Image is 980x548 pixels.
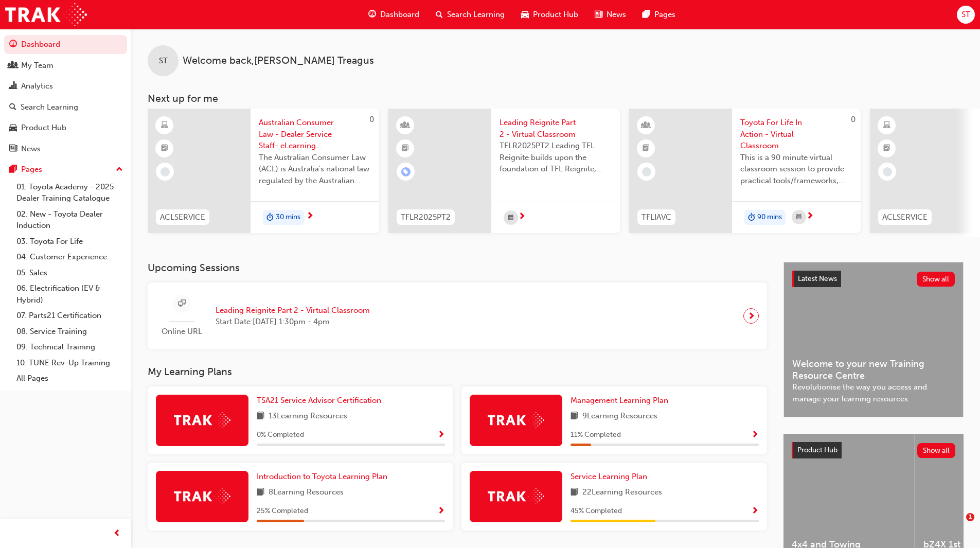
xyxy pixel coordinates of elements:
span: booktick-icon [402,142,409,155]
button: Pages [4,160,127,179]
span: duration-icon [748,211,755,224]
a: 09. Technical Training [12,339,127,355]
img: Trak [174,412,230,428]
div: Pages [21,164,42,175]
span: learningRecordVerb_NONE-icon [883,167,892,176]
span: TSA21 Service Advisor Certification [257,396,381,405]
span: Product Hub [797,446,838,454]
span: ACLSERVICE [882,211,928,223]
span: news-icon [9,145,17,154]
span: Product Hub [533,9,578,21]
span: TFLR2025PT2 [401,211,451,223]
span: Show Progress [437,431,445,440]
img: Trak [488,488,544,504]
a: Online URLLeading Reignite Part 2 - Virtual ClassroomStart Date:[DATE] 1:30pm - 4pm [156,291,759,342]
span: 30 mins [276,211,300,223]
a: 05. Sales [12,265,127,281]
span: guage-icon [368,8,376,21]
span: 90 mins [757,211,782,223]
a: 02. New - Toyota Dealer Induction [12,206,127,234]
img: Trak [174,488,230,504]
span: news-icon [595,8,602,21]
div: Product Hub [21,122,66,134]
img: Trak [488,412,544,428]
span: Latest News [798,274,837,283]
span: Start Date: [DATE] 1:30pm - 4pm [216,316,370,328]
span: 25 % Completed [257,505,308,517]
span: TFLR2025PT2 Leading TFL Reignite builds upon the foundation of TFL Reignite, reaffirming our comm... [500,140,612,175]
a: 08. Service Training [12,324,127,340]
span: guage-icon [9,40,17,49]
a: 03. Toyota For Life [12,234,127,250]
span: Australian Consumer Law - Dealer Service Staff- eLearning Module [259,117,371,152]
span: book-icon [571,410,578,423]
button: Show Progress [437,429,445,441]
span: Search Learning [447,9,505,21]
div: Analytics [21,80,53,92]
img: Trak [5,3,87,26]
a: Introduction to Toyota Learning Plan [257,471,391,483]
a: Latest NewsShow all [792,271,955,287]
span: 8 Learning Resources [269,486,344,499]
button: Show Progress [751,505,759,518]
span: Show Progress [751,431,759,440]
span: prev-icon [113,527,121,540]
button: ST [957,6,975,24]
button: DashboardMy TeamAnalyticsSearch LearningProduct HubNews [4,33,127,160]
span: 1 [966,513,974,521]
a: 06. Electrification (EV & Hybrid) [12,280,127,308]
button: Show all [917,443,956,458]
a: 10. TUNE Rev-Up Training [12,355,127,371]
span: pages-icon [9,165,17,174]
span: learningRecordVerb_ENROLL-icon [401,167,411,176]
span: book-icon [257,486,264,499]
span: Show Progress [751,507,759,516]
a: Dashboard [4,35,127,54]
a: Product HubShow all [792,442,955,458]
a: TSA21 Service Advisor Certification [257,395,385,406]
a: All Pages [12,370,127,386]
a: 04. Customer Experience [12,249,127,265]
span: next-icon [518,213,526,222]
span: 9 Learning Resources [582,410,657,423]
span: calendar-icon [796,211,801,224]
h3: Upcoming Sessions [148,262,767,274]
button: Show all [917,272,955,287]
span: book-icon [257,410,264,423]
span: search-icon [9,103,16,112]
span: Revolutionise the way you access and manage your learning resources. [792,381,955,404]
span: book-icon [571,486,578,499]
span: booktick-icon [643,142,650,155]
span: Leading Reignite Part 2 - Virtual Classroom [216,305,370,316]
span: Show Progress [437,507,445,516]
span: Pages [654,9,675,21]
span: ACLSERVICE [160,211,205,223]
span: learningResourceType_ELEARNING-icon [161,119,168,132]
span: Toyota For Life In Action - Virtual Classroom [740,117,852,152]
button: Show Progress [751,429,759,441]
span: calendar-icon [508,211,513,224]
a: news-iconNews [586,4,634,25]
iframe: Intercom live chat [945,513,970,538]
h3: Next up for me [131,93,980,104]
span: 0 [851,115,856,124]
span: next-icon [747,309,755,323]
span: car-icon [9,123,17,133]
span: booktick-icon [161,142,168,155]
span: Service Learning Plan [571,472,647,481]
span: TFLIAVC [642,211,671,223]
a: search-iconSearch Learning [427,4,513,25]
span: Dashboard [380,9,419,21]
span: 13 Learning Resources [269,410,347,423]
span: next-icon [306,212,314,221]
a: Management Learning Plan [571,395,672,406]
span: 0 [369,115,374,124]
span: up-icon [116,163,123,176]
a: guage-iconDashboard [360,4,427,25]
span: pages-icon [643,8,650,21]
a: News [4,139,127,158]
span: 11 % Completed [571,429,621,441]
span: search-icon [436,8,443,21]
